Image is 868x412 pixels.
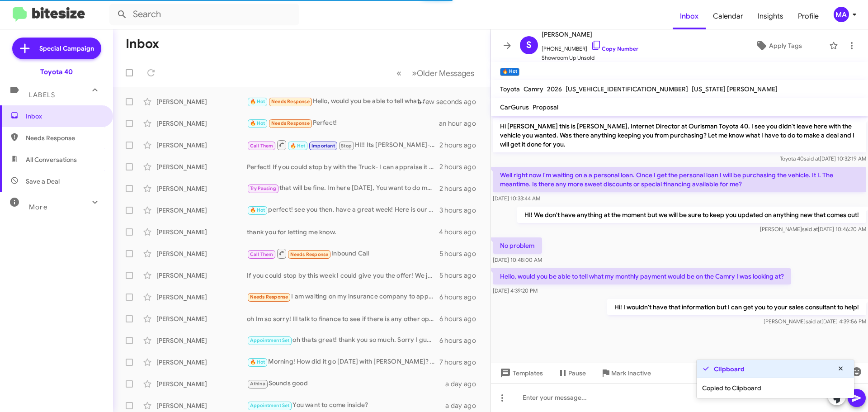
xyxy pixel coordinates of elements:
[392,64,480,82] nav: Page navigation example
[247,357,439,367] div: Morning! How did it go [DATE] with [PERSON_NAME]? So sorry I missed you
[493,167,866,192] p: Well right now I'm waiting on a a personal loan. Once I get the personal loan I will be purchasin...
[247,96,429,107] div: Hello, would you be able to tell what my monthly payment would be on the Camry I was looking at?
[493,195,540,202] span: [DATE] 10:33:44 AM
[517,207,866,223] p: HI! We don't have anything at the moment but we will be sure to keep you updated on anything new ...
[29,91,55,99] span: Labels
[156,401,247,410] div: [PERSON_NAME]
[391,64,407,82] button: Previous
[493,237,542,254] p: No problem
[156,314,247,323] div: [PERSON_NAME]
[491,365,550,381] button: Templates
[247,162,439,171] div: Perfect! If you could stop by with the Truck- I can appraise it and give you the best offer possi...
[804,155,820,162] span: said at
[607,299,866,315] p: Hi! I wouldn't have that information but I can get you to your sales consultant to help!
[445,401,483,410] div: a day ago
[26,133,103,142] span: Needs Response
[247,335,439,346] div: oh thats great! thank you so much. Sorry I guess my follow up is not current with [DATE] purchase...
[26,112,103,121] span: Inbox
[439,227,483,237] div: 4 hours ago
[311,143,335,149] span: Important
[697,378,854,398] div: Copied to Clipboard
[591,45,638,52] a: Copy Number
[250,337,290,343] span: Appointment Set
[826,7,858,22] button: MA
[524,85,543,93] span: Camry
[250,359,265,365] span: 🔥 Hot
[39,44,94,53] span: Special Campaign
[247,379,445,389] div: Sounds good
[26,155,77,164] span: All Conversations
[493,256,542,263] span: [DATE] 10:48:00 AM
[247,314,439,323] div: oh Im so sorry! Ill talk to finance to see if there is any other option
[566,85,688,93] span: [US_VEHICLE_IDENTIFICATION_NUMBER]
[247,139,439,151] div: HI!! Its [PERSON_NAME]- are you still looking for that grand highlander hybrid limited?
[290,251,329,257] span: Needs Response
[247,271,439,280] div: If you could stop by this week I could give you the offer! We just need to check the vehicle out....
[791,3,826,29] span: Profile
[802,226,818,232] span: said at
[271,120,310,126] span: Needs Response
[611,365,651,381] span: Mark Inactive
[156,293,247,302] div: [PERSON_NAME]
[500,85,520,93] span: Toyota
[750,3,791,29] a: Insights
[396,67,401,79] span: «
[156,206,247,215] div: [PERSON_NAME]
[692,85,778,93] span: [US_STATE] [PERSON_NAME]
[250,99,265,104] span: 🔥 Hot
[806,318,821,325] span: said at
[247,118,439,128] div: Perfect!
[439,162,483,171] div: 2 hours ago
[780,155,866,162] span: Toyota 40 [DATE] 10:32:19 AM
[156,249,247,258] div: [PERSON_NAME]
[533,103,558,111] span: Proposal
[247,400,445,411] div: You want to come inside?
[542,53,638,62] span: Showroom Up Unsold
[250,403,290,408] span: Appointment Set
[250,207,265,213] span: 🔥 Hot
[271,99,310,104] span: Needs Response
[156,358,247,367] div: [PERSON_NAME]
[109,4,299,25] input: Search
[156,336,247,345] div: [PERSON_NAME]
[526,38,532,52] span: S
[542,29,638,40] span: [PERSON_NAME]
[156,379,247,388] div: [PERSON_NAME]
[290,143,306,149] span: 🔥 Hot
[439,336,483,345] div: 6 hours ago
[250,294,288,300] span: Needs Response
[26,177,60,186] span: Save a Deal
[247,205,439,215] div: perfect! see you then. have a great week! Here is our address just in case you need it -[STREET_A...
[439,314,483,323] div: 6 hours ago
[156,141,247,150] div: [PERSON_NAME]
[439,271,483,280] div: 5 hours ago
[12,38,101,59] a: Special Campaign
[714,365,745,374] strong: Clipboard
[156,227,247,237] div: [PERSON_NAME]
[156,184,247,193] div: [PERSON_NAME]
[673,3,706,29] a: Inbox
[247,183,439,194] div: that will be fine. Im here [DATE], You want to do morning or afternoon?
[445,379,483,388] div: a day ago
[760,226,866,232] span: [PERSON_NAME] [DATE] 10:46:20 AM
[493,287,538,294] span: [DATE] 4:39:20 PM
[250,251,274,257] span: Call Them
[706,3,750,29] a: Calendar
[156,271,247,280] div: [PERSON_NAME]
[547,85,562,93] span: 2026
[439,141,483,150] div: 2 hours ago
[439,249,483,258] div: 5 hours ago
[412,67,417,79] span: »
[417,68,474,78] span: Older Messages
[439,358,483,367] div: 7 hours ago
[764,318,866,325] span: [PERSON_NAME] [DATE] 4:39:56 PM
[156,97,247,106] div: [PERSON_NAME]
[834,7,849,22] div: MA
[250,185,276,191] span: Try Pausing
[406,64,480,82] button: Next
[493,118,866,152] p: Hi [PERSON_NAME] this is [PERSON_NAME], Internet Director at Ourisman Toyota 40. I see you didn't...
[498,365,543,381] span: Templates
[769,38,802,54] span: Apply Tags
